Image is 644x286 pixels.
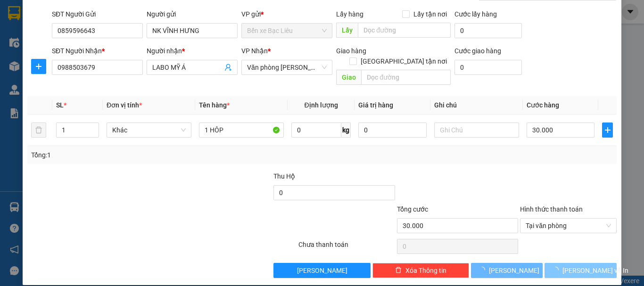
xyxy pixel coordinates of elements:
[52,9,143,19] div: SĐT Người Gửi
[430,96,523,114] th: Ghi chú
[454,60,522,75] input: Cước giao hàng
[454,23,522,38] input: Cước lấy hàng
[107,101,142,109] span: Đơn vị tính
[273,172,295,180] span: Thu Hộ
[304,101,338,109] span: Định lượng
[336,23,358,38] span: Lấy
[336,70,361,85] span: Giao
[454,10,497,18] label: Cước lấy hàng
[147,9,238,19] div: Người gửi
[247,24,327,38] span: Bến xe Bạc Liêu
[562,265,628,276] span: [PERSON_NAME] và In
[434,123,519,138] input: Ghi Chú
[31,59,46,74] button: plus
[336,47,366,55] span: Giao hàng
[372,263,469,278] button: deleteXóa Thông tin
[32,63,46,70] span: plus
[526,219,611,233] span: Tại văn phòng
[552,267,562,273] span: loading
[358,101,393,109] span: Giá trị hàng
[31,123,46,138] button: delete
[454,47,501,55] label: Cước giao hàng
[297,239,396,256] div: Chưa thanh toán
[410,9,451,19] span: Lấy tận nơi
[405,265,446,276] span: Xóa Thông tin
[199,123,284,138] input: VD: Bàn, Ghế
[247,60,327,74] span: Văn phòng Hồ Chí Minh
[297,265,347,276] span: [PERSON_NAME]
[489,265,539,276] span: [PERSON_NAME]
[471,263,543,278] button: [PERSON_NAME]
[199,101,230,109] span: Tên hàng
[241,47,268,55] span: VP Nhận
[397,205,428,213] span: Tổng cước
[395,267,402,274] span: delete
[341,123,351,138] span: kg
[357,56,451,66] span: [GEOGRAPHIC_DATA] tận nơi
[147,46,238,56] div: Người nhận
[479,267,489,273] span: loading
[112,123,186,137] span: Khác
[273,263,370,278] button: [PERSON_NAME]
[52,46,143,56] div: SĐT Người Nhận
[520,205,583,213] label: Hình thức thanh toán
[336,10,363,18] span: Lấy hàng
[358,123,426,138] input: 0
[56,101,64,109] span: SL
[527,101,559,109] span: Cước hàng
[31,150,249,160] div: Tổng: 1
[358,23,451,38] input: Dọc đường
[545,263,617,278] button: [PERSON_NAME] và In
[361,70,451,85] input: Dọc đường
[241,9,332,19] div: VP gửi
[224,64,232,71] span: user-add
[602,123,613,138] button: plus
[603,126,612,134] span: plus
